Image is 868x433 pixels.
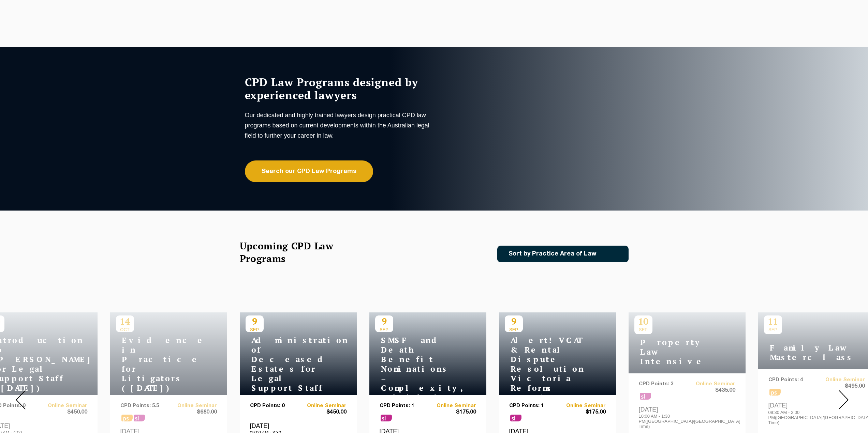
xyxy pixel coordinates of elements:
a: Online Seminar [557,403,606,409]
p: CPD Points: 1 [509,403,558,409]
span: $175.00 [557,409,606,416]
span: sl [510,415,521,421]
h4: SMSF and Death Benefit Nominations – Complexity, Validity & Capacity [375,336,460,412]
h4: Administration of Deceased Estates for Legal Support Staff ([DATE]) [246,336,331,402]
span: $450.00 [298,409,347,416]
a: Search our CPD Law Programs [245,160,373,182]
img: Prev [16,390,26,409]
a: Sort by Practice Area of Law [497,246,629,262]
p: 9 [505,315,523,327]
h4: Alert! VCAT & Rental Dispute Resolution Victoria Reforms 2025 [505,336,590,402]
h2: Upcoming CPD Law Programs [240,239,351,265]
span: SEP [505,327,523,332]
h1: CPD Law Programs designed by experienced lawyers [245,76,432,102]
img: Next [839,390,849,409]
p: CPD Points: 1 [380,403,428,409]
p: 9 [246,315,264,327]
span: sl [381,415,392,421]
p: Our dedicated and highly trained lawyers design practical CPD law programs based on current devel... [245,110,432,141]
p: 9 [375,315,393,327]
img: Icon [607,251,615,257]
a: Online Seminar [428,403,476,409]
a: Online Seminar [298,403,347,409]
span: $175.00 [428,409,476,416]
span: SEP [246,327,264,332]
p: CPD Points: 0 [250,403,298,409]
span: SEP [375,327,393,332]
